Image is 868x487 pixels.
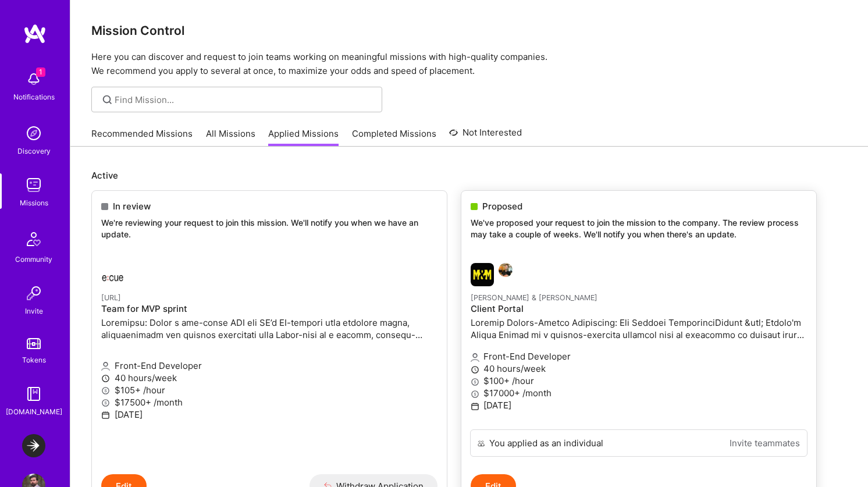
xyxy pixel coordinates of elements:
[101,408,437,421] p: [DATE]
[22,382,45,406] img: guide book
[15,253,52,265] div: Community
[101,411,110,420] i: icon Calendar
[471,390,479,399] i: icon MoneyGray
[22,67,45,91] img: bell
[101,304,437,314] h4: Team for MVP sprint
[101,372,437,384] p: 40 hours/week
[101,374,110,383] i: icon Clock
[92,254,447,474] a: Ecue.ai company logo[URL]Team for MVP sprintLoremipsu: Dolor s ame-conse ADI eli SE’d EI-tempori ...
[352,127,436,147] a: Completed Missions
[23,23,47,44] img: logo
[461,254,816,429] a: Morgan & Morgan company logoGabriel Taveira[PERSON_NAME] & [PERSON_NAME]Client PortalLoremip Dolo...
[22,173,45,197] img: teamwork
[91,23,847,38] h3: Mission Control
[471,402,479,411] i: icon Calendar
[471,375,807,387] p: $100+ /hour
[17,145,51,157] div: Discovery
[36,67,45,77] span: 1
[489,437,603,449] div: You applied as an individual
[471,317,807,341] p: Loremip Dolors-Ametco Adipiscing: Eli Seddoei TemporinciDidunt &utl; Etdolo'm Aliqua Enimad mi v ...
[471,350,807,362] p: Front-End Developer
[20,197,48,209] div: Missions
[101,293,121,302] small: [URL]
[19,434,48,457] a: LaunchDarkly: Experimentation Delivery Team
[101,384,437,396] p: $105+ /hour
[471,387,807,399] p: $17000+ /month
[25,305,43,317] div: Invite
[101,386,110,395] i: icon MoneyGray
[27,338,41,349] img: tokens
[206,127,255,147] a: All Missions
[471,217,807,240] p: We've proposed your request to join the mission to the company. The review process may take a cou...
[471,362,807,375] p: 40 hours/week
[101,93,114,106] i: icon SearchGrey
[101,263,124,286] img: Ecue.ai company logo
[22,434,45,457] img: LaunchDarkly: Experimentation Delivery Team
[22,122,45,145] img: discovery
[471,399,807,411] p: [DATE]
[101,396,437,408] p: $17500+ /month
[20,225,48,253] img: Community
[91,127,193,147] a: Recommended Missions
[6,406,62,418] div: [DOMAIN_NAME]
[471,263,494,286] img: Morgan & Morgan company logo
[730,437,800,449] a: Invite teammates
[13,91,55,103] div: Notifications
[91,169,847,182] p: Active
[471,365,479,374] i: icon Clock
[101,317,437,341] p: Loremipsu: Dolor s ame-conse ADI eli SE’d EI-tempori utla etdolore magna, aliquaenimadm ven quisn...
[471,304,807,314] h4: Client Portal
[22,282,45,305] img: Invite
[268,127,339,147] a: Applied Missions
[499,263,513,277] img: Gabriel Taveira
[113,200,151,212] span: In review
[471,378,479,386] i: icon MoneyGray
[101,360,437,372] p: Front-End Developer
[101,362,110,371] i: icon Applicant
[449,126,522,147] a: Not Interested
[101,217,437,240] p: We're reviewing your request to join this mission. We'll notify you when we have an update.
[471,293,597,302] small: [PERSON_NAME] & [PERSON_NAME]
[101,399,110,407] i: icon MoneyGray
[91,50,847,78] p: Here you can discover and request to join teams working on meaningful missions with high-quality ...
[471,353,479,362] i: icon Applicant
[115,94,373,106] input: Find Mission...
[482,200,522,212] span: Proposed
[22,354,46,366] div: Tokens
